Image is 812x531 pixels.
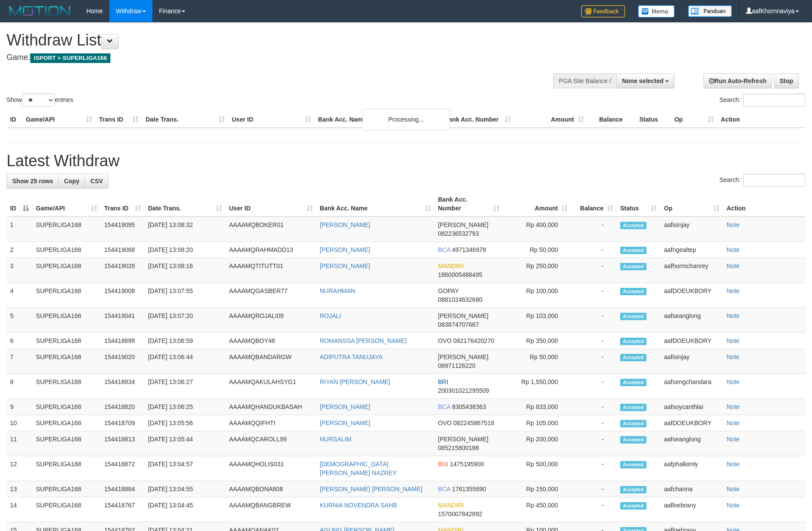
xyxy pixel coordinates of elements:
[727,287,740,294] a: Note
[620,502,646,510] span: Accepted
[438,221,488,228] span: [PERSON_NAME]
[226,283,316,308] td: AAAAMQGASBER77
[438,444,479,451] span: Copy 085215800188 to clipboard
[660,258,723,283] td: aafhormchanrey
[90,178,103,185] span: CSV
[571,481,617,497] td: -
[320,221,370,228] a: [PERSON_NAME]
[438,312,488,319] span: [PERSON_NAME]
[660,349,723,374] td: aafisinjay
[7,497,32,522] td: 14
[727,403,740,410] a: Note
[514,112,587,128] th: Amount
[7,283,32,308] td: 4
[438,378,448,385] span: BRI
[226,333,316,349] td: AAAAMQBOY48
[688,5,732,17] img: panduan.png
[620,313,646,320] span: Accepted
[620,247,646,254] span: Accepted
[32,456,101,481] td: SUPERLIGA168
[320,403,370,410] a: [PERSON_NAME]
[145,349,226,374] td: [DATE] 13:06:44
[438,262,464,269] span: MANDIRI
[660,415,723,431] td: aafDOEUKBORY
[320,502,397,509] a: KURNIA NOVENDRA SAHB
[450,461,484,468] span: Copy 1475195900 to clipboard
[727,461,740,468] a: Note
[438,461,448,468] span: BNI
[620,461,646,468] span: Accepted
[438,436,488,443] span: [PERSON_NAME]
[727,312,740,319] a: Note
[620,420,646,427] span: Accepted
[145,431,226,456] td: [DATE] 13:05:44
[101,349,145,374] td: 154419020
[145,333,226,349] td: [DATE] 13:06:59
[320,378,390,385] a: RIYAN [PERSON_NAME]
[503,283,571,308] td: Rp 100,000
[226,481,316,497] td: AAAAMQBONA808
[571,242,617,258] td: -
[660,374,723,399] td: aafsengchandara
[101,258,145,283] td: 154419028
[7,481,32,497] td: 13
[145,258,226,283] td: [DATE] 13:08:16
[226,431,316,456] td: AAAAMQCAROLL99
[32,399,101,415] td: SUPERLIGA168
[320,337,406,344] a: ROMANSSA [PERSON_NAME]
[727,486,740,493] a: Note
[226,217,316,242] td: AAAAMQBOKER01
[7,431,32,456] td: 11
[145,456,226,481] td: [DATE] 13:04:57
[101,333,145,349] td: 154418699
[503,431,571,456] td: Rp 200,000
[620,338,646,345] span: Accepted
[32,242,101,258] td: SUPERLIGA168
[571,497,617,522] td: -
[571,283,617,308] td: -
[7,308,32,333] td: 5
[723,192,805,217] th: Action
[571,431,617,456] td: -
[660,497,723,522] td: aafloebrany
[95,112,142,128] th: Trans ID
[22,94,55,107] select: Showentries
[226,192,316,217] th: User ID: activate to sort column ascending
[226,242,316,258] td: AAAAMQRAHMADD13
[320,461,397,476] a: [DEMOGRAPHIC_DATA][PERSON_NAME] NAZREY
[7,258,32,283] td: 3
[438,271,482,278] span: Copy 1860005488495 to clipboard
[717,112,805,128] th: Action
[620,222,646,229] span: Accepted
[553,73,616,88] div: PGA Site Balance /
[438,362,476,369] span: Copy 08971126220 to clipboard
[620,404,646,411] span: Accepted
[7,399,32,415] td: 9
[503,374,571,399] td: Rp 1,550,000
[503,399,571,415] td: Rp 833,000
[438,230,479,237] span: Copy 082236532793 to clipboard
[7,53,533,62] h4: Game:
[64,178,79,185] span: Copy
[438,337,452,344] span: OVO
[638,5,675,17] img: Button%20Memo.svg
[727,436,740,443] a: Note
[620,354,646,361] span: Accepted
[7,192,32,217] th: ID: activate to sort column descending
[620,263,646,270] span: Accepted
[320,312,341,319] a: ROJALI
[226,399,316,415] td: AAAAMQHANDUKBASAH
[452,403,486,410] span: Copy 8305438363 to clipboard
[571,308,617,333] td: -
[320,287,355,294] a: NURAHMAN
[32,415,101,431] td: SUPERLIGA168
[441,112,514,128] th: Bank Acc. Number
[571,333,617,349] td: -
[320,419,370,426] a: [PERSON_NAME]
[32,283,101,308] td: SUPERLIGA168
[660,217,723,242] td: aafisinjay
[145,283,226,308] td: [DATE] 13:07:55
[32,349,101,374] td: SUPERLIGA168
[101,217,145,242] td: 154419095
[616,73,674,88] button: None selected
